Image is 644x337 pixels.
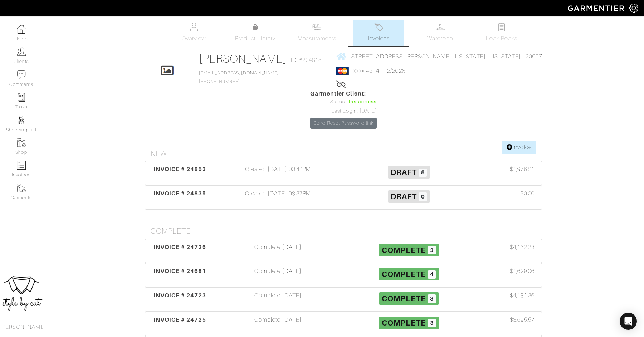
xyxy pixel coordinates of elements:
span: Complete [382,270,426,279]
div: Status: [310,98,377,106]
span: $4,132.23 [510,243,535,251]
div: Created [DATE] 08:37PM [213,189,343,206]
span: INVOICE # 24725 [153,316,206,323]
span: $0.00 [521,189,535,198]
span: Wardrobe [427,34,453,43]
span: Look Books [486,34,518,43]
a: xxxx-4214 - 12/2028 [353,68,405,74]
span: [PHONE_NUMBER] [199,70,279,84]
img: reminder-icon-8004d30b9f0a5d33ae49ab947aed9ed385cf756f9e5892f1edd6e32f2345188e.png [17,93,26,102]
span: [STREET_ADDRESS][PERSON_NAME] [US_STATE], [US_STATE] - 20007 [349,53,542,60]
h4: New [151,149,542,158]
img: stylists-icon-eb353228a002819b7ec25b43dbf5f0378dd9e0616d9560372ff212230b889e62.png [17,116,26,124]
img: gear-icon-white-bd11855cb880d31180b6d7d6211b90ccbf57a29d726f0c71d8c61bd08dd39cc2.png [629,4,638,13]
a: Overview [169,20,219,46]
h4: Complete [151,227,542,236]
a: Look Books [477,20,527,46]
a: Invoice [502,141,536,154]
a: [PERSON_NAME] [199,52,287,65]
img: mastercard-2c98a0d54659f76b027c6839bea21931c3e23d06ea5b2b5660056f2e14d2f154.png [336,67,349,75]
div: Open Intercom Messenger [620,313,637,330]
span: Measurements [298,34,337,43]
div: Complete [DATE] [213,243,343,259]
span: Complete [382,294,426,303]
span: 3 [428,319,436,327]
a: Invoices [353,20,404,46]
div: Complete [DATE] [213,267,343,283]
img: basicinfo-40fd8af6dae0f16599ec9e87c0ef1c0a1fdea2edbe929e3d69a839185d80c458.svg [189,23,198,31]
span: 0 [419,192,427,201]
a: Send Reset Password link [310,118,377,129]
a: [STREET_ADDRESS][PERSON_NAME] [US_STATE], [US_STATE] - 20007 [336,52,542,61]
span: INVOICE # 24681 [153,268,206,274]
span: INVOICE # 24723 [153,292,206,299]
span: INVOICE # 24726 [153,244,206,250]
a: INVOICE # 24853 Created [DATE] 03:44PM Draft 8 $1,976.21 [145,161,542,185]
span: INVOICE # 24853 [153,166,206,172]
span: Overview [182,34,206,43]
span: Has access [346,98,377,106]
a: Product Library [230,23,280,43]
span: 8 [419,168,427,177]
span: ID: #224815 [291,56,322,64]
div: Complete [DATE] [213,316,343,332]
span: Draft [391,192,417,201]
img: garments-icon-b7da505a4dc4fd61783c78ac3ca0ef83fa9d6f193b1c9dc38574b1d14d53ca28.png [17,138,26,147]
div: Created [DATE] 03:44PM [213,165,343,181]
img: garmentier-logo-header-white-b43fb05a5012e4ada735d5af1a66efaba907eab6374d6393d1fbf88cb4ef424d.png [564,2,629,14]
img: garments-icon-b7da505a4dc4fd61783c78ac3ca0ef83fa9d6f193b1c9dc38574b1d14d53ca28.png [17,184,26,192]
img: wardrobe-487a4870c1b7c33e795ec22d11cfc2ed9d08956e64fb3008fe2437562e282088.svg [436,23,445,31]
span: Product Library [235,34,275,43]
span: INVOICE # 24835 [153,190,206,197]
img: clients-icon-6bae9207a08558b7cb47a8932f037763ab4055f8c8b6bfacd5dc20c3e0201464.png [17,47,26,56]
span: Complete [382,318,426,327]
a: INVOICE # 24681 Complete [DATE] Complete 4 $1,629.06 [145,263,542,287]
a: INVOICE # 24835 Created [DATE] 08:37PM Draft 0 $0.00 [145,185,542,210]
span: Complete [382,245,426,254]
img: orders-icon-0abe47150d42831381b5fb84f609e132dff9fe21cb692f30cb5eec754e2cba89.png [17,161,26,170]
a: Measurements [292,20,342,46]
span: Invoices [368,34,390,43]
span: 4 [428,270,436,279]
img: measurements-466bbee1fd09ba9460f595b01e5d73f9e2bff037440d3c8f018324cb6cdf7a4a.svg [312,23,321,31]
a: Wardrobe [415,20,465,46]
div: Last Login: [DATE] [310,107,377,115]
span: 3 [428,246,436,255]
a: [EMAIL_ADDRESS][DOMAIN_NAME] [199,70,279,75]
span: Garmentier Client: [310,89,377,98]
img: orders-27d20c2124de7fd6de4e0e44c1d41de31381a507db9b33961299e4e07d508b8c.svg [374,23,383,31]
div: Complete [DATE] [213,291,343,308]
span: 3 [428,294,436,303]
img: todo-9ac3debb85659649dc8f770b8b6100bb5dab4b48dedcbae339e5042a72dfd3cc.svg [497,23,506,31]
img: comment-icon-a0a6a9ef722e966f86d9cbdc48e553b5cf19dbc54f86b18d962a5391bc8f6eb6.png [17,70,26,79]
a: INVOICE # 24725 Complete [DATE] Complete 3 $3,695.57 [145,312,542,336]
span: $1,976.21 [510,165,535,174]
a: INVOICE # 24726 Complete [DATE] Complete 3 $4,132.23 [145,239,542,263]
img: dashboard-icon-dbcd8f5a0b271acd01030246c82b418ddd0df26cd7fceb0bd07c9910d44c42f6.png [17,25,26,34]
span: $1,629.06 [510,267,535,275]
a: INVOICE # 24723 Complete [DATE] Complete 3 $4,181.36 [145,287,542,312]
span: $4,181.36 [510,291,535,300]
span: Draft [391,168,417,177]
span: $3,695.57 [510,316,535,324]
